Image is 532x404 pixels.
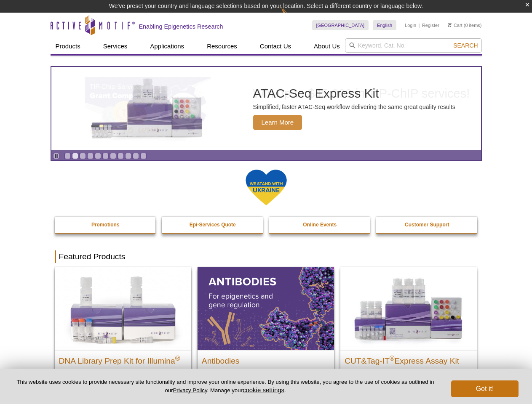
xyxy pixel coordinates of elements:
[255,38,296,54] a: Contact Us
[419,20,420,30] li: |
[133,153,139,159] a: Go to slide 10
[118,153,124,159] a: Go to slide 8
[405,22,416,28] a: Login
[98,38,133,54] a: Services
[55,217,157,233] a: Promotions
[448,20,482,30] li: (0 items)
[340,267,477,395] a: CUT&Tag-IT® Express Assay Kit CUT&Tag-IT®Express Assay Kit Less variable and higher-throughput ge...
[72,153,78,159] a: Go to slide 2
[269,217,371,233] a: Online Events
[453,42,478,49] span: Search
[110,153,116,159] a: Go to slide 7
[80,153,86,159] a: Go to slide 3
[202,353,330,365] h2: Antibodies
[190,222,236,228] strong: Epi-Services Quote
[95,153,101,159] a: Go to slide 5
[51,67,481,150] a: ATAC-Seq Express Kit ATAC-Seq Express Kit Simplified, faster ATAC-Seq workflow delivering the sam...
[345,353,473,365] h2: CUT&Tag-IT Express Assay Kit
[198,267,334,395] a: All Antibodies Antibodies Application-tested antibodies for ChIP, CUT&Tag, and CUT&RUN.
[243,386,284,393] button: cookie settings
[55,250,478,263] h2: Featured Products
[253,87,455,100] h2: ATAC-Seq Express Kit
[390,354,395,361] sup: ®
[145,38,189,54] a: Applications
[55,267,191,403] a: DNA Library Prep Kit for Illumina DNA Library Prep Kit for Illumina® Dual Index NGS Kit for ChIP-...
[175,354,180,361] sup: ®
[405,222,449,228] strong: Customer Support
[53,153,59,159] a: Toggle autoplay
[373,20,396,30] a: English
[312,20,369,30] a: [GEOGRAPHIC_DATA]
[140,153,147,159] a: Go to slide 11
[59,353,187,365] h2: DNA Library Prep Kit for Illumina
[162,217,264,233] a: Epi-Services Quote
[55,267,191,350] img: DNA Library Prep Kit for Illumina
[448,23,452,27] img: Your Cart
[198,267,334,350] img: All Antibodies
[51,38,86,54] a: Products
[340,267,477,350] img: CUT&Tag-IT® Express Assay Kit
[253,115,302,130] span: Learn More
[173,387,207,393] a: Privacy Policy
[376,217,478,233] a: Customer Support
[281,6,303,26] img: Change Here
[303,222,337,228] strong: Online Events
[78,77,217,141] img: ATAC-Seq Express Kit
[51,67,481,150] article: ATAC-Seq Express Kit
[422,22,439,28] a: Register
[451,42,480,49] button: Search
[253,103,455,111] p: Simplified, faster ATAC-Seq workflow delivering the same great quality results
[202,38,242,54] a: Resources
[102,153,109,159] a: Go to slide 6
[139,23,223,30] h2: Enabling Epigenetics Research
[448,22,462,28] a: Cart
[245,169,287,206] img: We Stand With Ukraine
[13,378,437,394] p: This website uses cookies to provide necessary site functionality and improve your online experie...
[64,153,71,159] a: Go to slide 1
[87,153,94,159] a: Go to slide 4
[451,380,519,397] button: Got it!
[309,38,345,54] a: About Us
[91,222,120,228] strong: Promotions
[345,38,482,53] input: Keyword, Cat. No.
[125,153,131,159] a: Go to slide 9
